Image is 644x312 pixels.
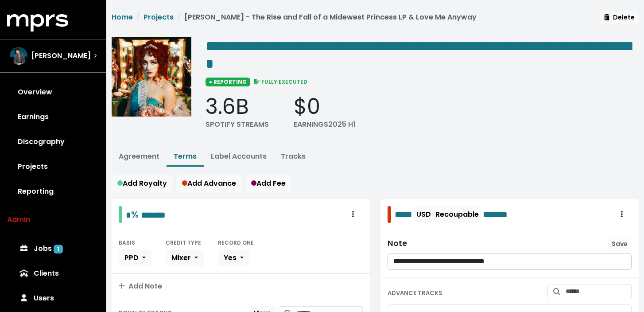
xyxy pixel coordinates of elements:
span: FULLY EXECUTED [252,78,308,86]
input: Search for tracks by title and link them to this advance [566,285,632,298]
span: ● REPORTING [206,78,250,86]
span: PPD [124,253,139,263]
div: EARNINGS 2025 H1 [294,119,356,130]
button: Add Fee [245,175,291,192]
span: Add Note [119,281,162,291]
small: ADVANCE TRACKS [388,289,442,297]
button: Add Advance [176,175,242,192]
img: Album cover for this project [112,37,191,117]
button: Yes [218,250,249,266]
div: $0 [294,94,356,120]
button: Add Royalty [112,175,173,192]
a: Projects [7,154,99,179]
div: SPOTIFY STREAMS [206,119,269,130]
a: Reporting [7,179,99,204]
a: Users [7,286,99,311]
a: Projects [144,12,174,22]
a: Terms [174,151,197,161]
span: Edit value [141,211,166,219]
button: Royalty administration options [343,206,363,223]
button: Mixer [166,250,204,266]
a: Jobs 1 [7,236,99,261]
span: Add Fee [251,178,286,188]
span: Edit value [126,211,131,219]
button: Recoupable [433,206,481,223]
span: Add Advance [182,178,236,188]
span: Recoupable [435,209,479,219]
span: 1 [54,245,63,253]
small: RECORD ONE [218,239,254,246]
a: mprs logo [7,17,68,27]
span: Mixer [171,253,191,263]
span: USD [416,209,431,219]
span: [PERSON_NAME] [31,51,91,61]
button: Delete [600,11,639,24]
button: USD [414,206,433,223]
span: Edit value [206,39,631,71]
span: Edit value [483,208,508,221]
small: BASIS [119,239,135,246]
a: Home [112,12,133,22]
span: Add Royalty [117,178,167,188]
div: Note [388,239,407,248]
a: Earnings [7,105,99,129]
div: 3.6B [206,94,269,120]
span: Edit value [395,208,412,221]
a: Label Accounts [211,151,267,161]
span: Delete [604,13,635,22]
li: [PERSON_NAME] - The Rise and Fall of a Midewest Princess LP & Love Me Anyway [174,12,477,23]
a: Tracks [281,151,306,161]
button: PPD [119,250,151,266]
small: CREDIT TYPE [166,239,201,246]
button: Add Note [112,274,370,299]
span: % [131,208,139,221]
button: Royalty administration options [612,206,632,223]
a: Discography [7,129,99,154]
a: Agreement [119,151,159,161]
a: Clients [7,261,99,286]
a: Overview [7,80,99,105]
nav: breadcrumb [112,12,477,30]
img: The selected account / producer [10,47,27,65]
span: Yes [224,253,237,263]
